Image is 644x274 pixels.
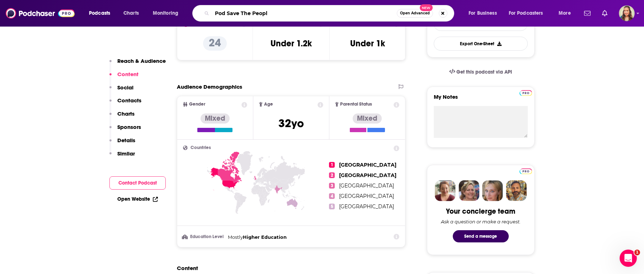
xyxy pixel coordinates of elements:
[339,203,394,210] span: [GEOGRAPHIC_DATA]
[109,71,138,84] button: Content
[339,193,394,199] span: [GEOGRAPHIC_DATA]
[435,180,456,201] img: Sydney Profile
[177,265,400,271] h2: Content
[520,167,532,174] a: Pro website
[148,8,188,19] button: open menu
[509,8,543,18] span: For Podcasters
[203,36,227,51] p: 24
[212,8,397,19] input: Search podcasts, credits, & more...
[619,5,635,21] span: Logged in as adriana.guzman
[329,162,335,168] span: 1
[456,69,512,75] span: Get this podcast via API
[189,102,205,107] span: Gender
[109,84,133,97] button: Social
[109,150,135,163] button: Similar
[446,207,515,216] div: Your concierge team
[201,113,230,124] div: Mixed
[464,8,506,19] button: open menu
[350,38,385,49] h3: Under 1k
[520,90,532,96] img: Podchaser Pro
[264,102,273,107] span: Age
[581,7,593,19] a: Show notifications dropdown
[634,250,640,255] span: 1
[109,176,166,190] button: Contact Podcast
[109,110,135,124] button: Charts
[117,57,166,64] p: Reach & Audience
[554,8,580,19] button: open menu
[506,180,527,201] img: Jon Profile
[329,172,335,178] span: 2
[353,113,382,124] div: Mixed
[441,219,521,224] div: Ask a question or make a request.
[109,137,135,150] button: Details
[443,63,518,81] a: Get this podcast via API
[459,180,479,201] img: Barbara Profile
[177,83,242,90] h2: Audience Demographics
[123,8,139,18] span: Charts
[243,234,287,240] span: Higher Education
[620,250,637,267] iframe: Intercom live chat
[559,8,571,18] span: More
[619,5,635,21] img: User Profile
[504,8,554,19] button: open menu
[191,145,211,150] span: Countries
[183,234,225,239] h3: Education Level
[339,162,396,168] span: [GEOGRAPHIC_DATA]
[199,5,461,22] div: Search podcasts, credits, & more...
[329,204,335,209] span: 5
[117,97,141,104] p: Contacts
[599,7,610,19] a: Show notifications dropdown
[271,38,312,49] h3: Under 1.2k
[89,8,110,18] span: Podcasts
[117,124,141,130] p: Sponsors
[329,183,335,189] span: 3
[117,110,135,117] p: Charts
[6,6,75,20] img: Podchaser - Follow, Share and Rate Podcasts
[434,93,528,106] label: My Notes
[397,9,433,18] button: Open AdvancedNew
[117,71,138,78] p: Content
[153,8,178,18] span: Monitoring
[339,172,396,178] span: [GEOGRAPHIC_DATA]
[278,116,304,130] span: 32 yo
[520,89,532,96] a: Pro website
[340,102,372,107] span: Parental Status
[453,230,509,242] button: Send a message
[109,97,141,110] button: Contacts
[117,196,158,202] a: Open Website
[109,57,166,71] button: Reach & Audience
[228,234,243,240] span: Mostly
[117,150,135,157] p: Similar
[434,37,528,51] button: Export One-Sheet
[119,8,143,19] a: Charts
[339,182,394,189] span: [GEOGRAPHIC_DATA]
[619,5,635,21] button: Show profile menu
[400,11,430,15] span: Open Advanced
[117,137,135,144] p: Details
[84,8,119,19] button: open menu
[420,4,433,11] span: New
[117,84,133,91] p: Social
[520,168,532,174] img: Podchaser Pro
[109,124,141,137] button: Sponsors
[329,193,335,199] span: 4
[482,180,503,201] img: Jules Profile
[469,8,497,18] span: For Business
